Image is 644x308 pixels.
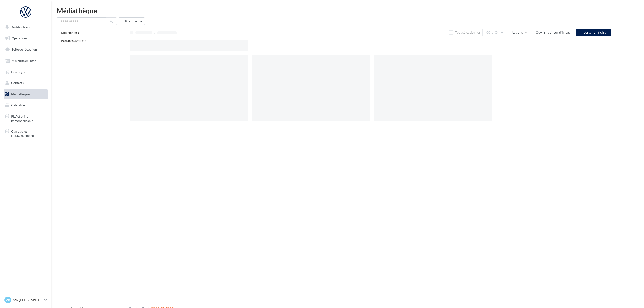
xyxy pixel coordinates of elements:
[508,29,530,36] button: Actions
[12,25,30,29] span: Notifications
[3,127,49,140] a: Campagnes DataOnDemand
[11,103,26,107] span: Calendrier
[3,44,49,54] a: Boîte de réception
[13,298,43,302] p: VW [GEOGRAPHIC_DATA]
[11,113,46,123] span: PLV et print personnalisable
[12,59,36,63] span: Visibilité en ligne
[3,34,49,43] a: Opérations
[580,30,608,34] span: Importer un fichier
[11,47,37,51] span: Boîte de réception
[447,29,483,36] button: Tout sélectionner
[4,296,48,304] a: VB VW [GEOGRAPHIC_DATA]
[61,31,79,34] span: Mes fichiers
[11,81,24,85] span: Contacts
[3,56,49,65] a: Visibilité en ligne
[3,89,49,99] a: Médiathèque
[61,39,87,42] span: Partagés avec moi
[495,31,499,34] span: (0)
[532,29,574,36] button: Ouvrir l'éditeur d'image
[483,29,506,36] button: Gérer(0)
[11,92,30,96] span: Médiathèque
[3,101,49,110] a: Calendrier
[3,112,49,125] a: PLV et print personnalisable
[57,7,639,14] div: Médiathèque
[576,29,612,36] button: Importer un fichier
[6,298,10,302] span: VB
[512,30,523,34] span: Actions
[11,70,27,74] span: Campagnes
[11,128,46,138] span: Campagnes DataOnDemand
[12,36,27,40] span: Opérations
[3,22,47,32] button: Notifications
[3,67,49,77] a: Campagnes
[3,78,49,88] a: Contacts
[119,17,145,25] button: Filtrer par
